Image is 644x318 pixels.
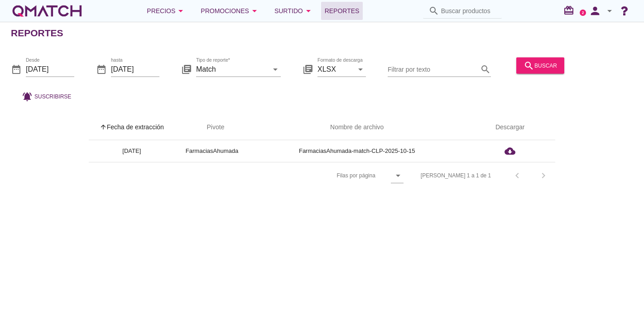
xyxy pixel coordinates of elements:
[193,2,267,20] button: Promociones
[246,162,403,189] div: Filas por página
[89,115,175,140] th: Fecha de extracción: Sorted ascending. Activate to sort descending.
[274,5,314,16] div: Surtido
[196,62,268,76] input: Tipo de reporte*
[317,62,353,76] input: Formato de descarga
[249,140,465,162] td: FarmaciasAhumada-match-CLP-2025-10-15
[580,10,586,16] a: 2
[22,91,34,102] i: notifications_active
[267,2,321,20] button: Surtido
[393,170,404,181] i: arrow_drop_down
[582,10,584,15] text: 2
[516,57,564,73] button: buscar
[201,5,260,16] div: Promociones
[563,5,578,16] i: redeem
[147,5,186,16] div: Precios
[111,62,159,76] input: hasta
[139,2,193,20] button: Precios
[11,2,83,20] a: white-qmatch-logo
[465,115,555,140] th: Descargar: Not sorted.
[181,64,192,74] i: library_books
[270,64,281,74] i: arrow_drop_down
[428,5,439,16] i: search
[249,115,465,140] th: Nombre de archivo: Not sorted.
[388,62,478,76] input: Filtrar por texto
[34,92,71,100] span: Suscribirse
[96,64,107,74] i: date_range
[303,64,313,74] i: library_books
[14,88,78,104] button: Suscribirse
[100,123,107,131] i: arrow_upward
[26,62,74,76] input: Desde
[505,146,515,157] i: cloud_download
[321,2,363,20] a: Reportes
[175,140,249,162] td: FarmaciasAhumada
[175,115,249,140] th: Pivote: Not sorted. Activate to sort ascending.
[11,26,63,40] h2: Reportes
[421,171,491,180] div: [PERSON_NAME] 1 a 1 de 1
[480,64,491,74] i: search
[524,60,557,71] div: buscar
[355,64,366,74] i: arrow_drop_down
[89,140,175,162] td: [DATE]
[175,5,186,16] i: arrow_drop_down
[586,5,604,17] i: person
[604,5,615,16] i: arrow_drop_down
[303,5,314,16] i: arrow_drop_down
[11,64,22,74] i: date_range
[524,60,534,71] i: search
[249,5,260,16] i: arrow_drop_down
[325,5,360,16] span: Reportes
[441,4,496,18] input: Buscar productos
